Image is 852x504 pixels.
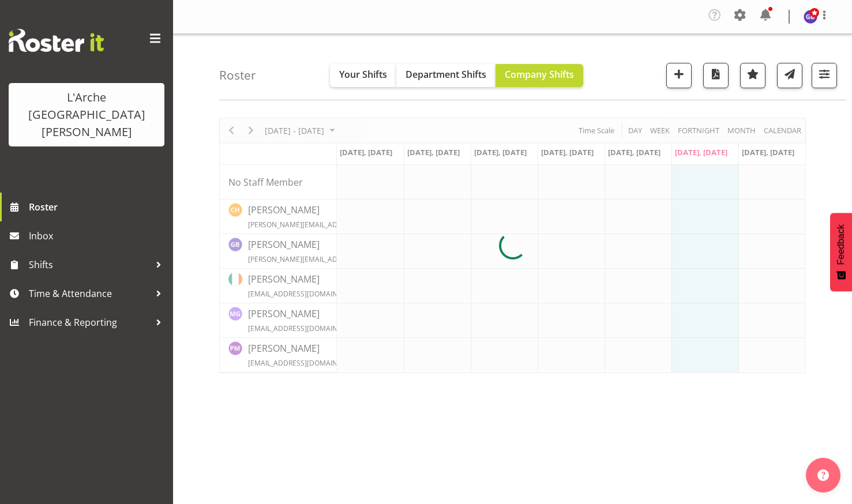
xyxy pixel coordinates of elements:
[836,224,846,265] span: Feedback
[666,63,692,88] button: Add a new shift
[9,29,104,52] img: Rosterit website logo
[20,89,153,141] div: L'Arche [GEOGRAPHIC_DATA][PERSON_NAME]
[505,68,574,81] span: Company Shifts
[817,469,829,481] img: help-xxl-2.png
[219,69,256,82] h4: Roster
[330,64,396,87] button: Your Shifts
[812,63,837,88] button: Filter Shifts
[29,314,150,331] span: Finance & Reporting
[396,64,496,87] button: Department Shifts
[406,68,486,81] span: Department Shifts
[29,256,150,273] span: Shifts
[29,198,167,216] span: Roster
[777,63,802,88] button: Send a list of all shifts for the selected filtered period to all rostered employees.
[740,63,765,88] button: Highlight an important date within the roster.
[29,227,167,245] span: Inbox
[496,64,583,87] button: Company Shifts
[703,63,729,88] button: Download a PDF of the roster according to the set date range.
[804,10,817,24] img: gillian-bradshaw10168.jpg
[830,213,852,291] button: Feedback - Show survey
[29,285,150,302] span: Time & Attendance
[339,68,387,81] span: Your Shifts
